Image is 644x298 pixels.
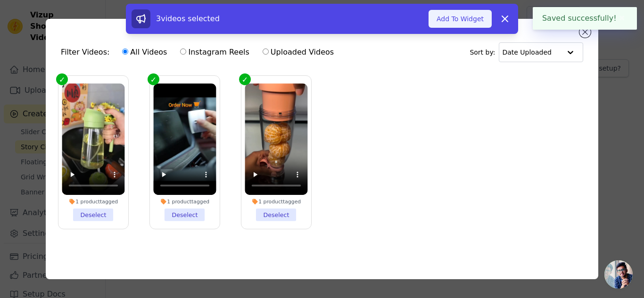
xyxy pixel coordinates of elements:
div: 1 product tagged [153,198,216,205]
div: Saved successfully! [533,7,637,30]
div: Filter Videos: [61,41,339,63]
button: Add To Widget [429,10,492,28]
label: Instagram Reels [180,46,249,58]
div: Sort by: [470,42,583,62]
div: 1 product tagged [62,198,124,205]
button: Close [617,13,627,24]
span: 3 videos selected [156,14,220,23]
label: All Videos [122,46,167,58]
label: Uploaded Videos [262,46,334,58]
div: Open chat [604,260,633,289]
div: 1 product tagged [245,198,307,205]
